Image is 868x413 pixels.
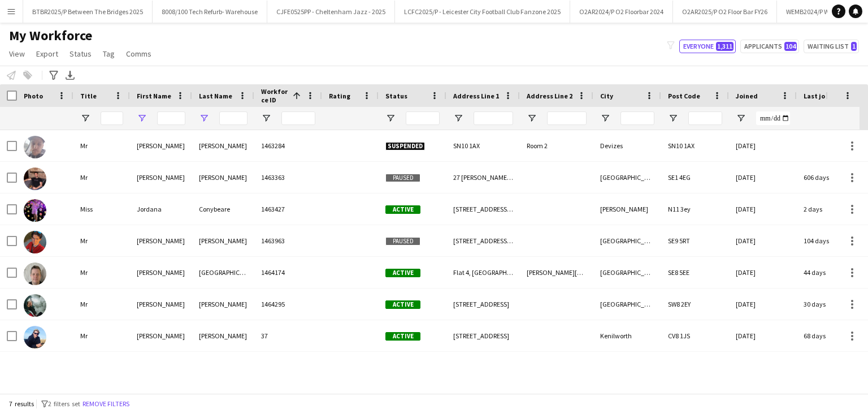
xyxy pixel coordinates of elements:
[9,27,92,44] span: My Workforce
[47,68,60,82] app-action-btn: Advanced filters
[24,167,46,190] img: Daniel O’Flaherty
[520,130,593,161] div: Room 2
[73,162,130,193] div: Mr
[24,231,46,253] img: Aidan Byrne
[329,92,350,100] span: Rating
[804,40,859,53] button: Waiting list1
[716,42,734,51] span: 1,311
[736,92,758,100] span: Joined
[661,162,729,193] div: SE1 4EG
[192,130,254,161] div: [PERSON_NAME]
[73,289,130,320] div: Mr
[593,289,661,320] div: [GEOGRAPHIC_DATA]
[395,1,570,23] button: LCFC2025/P - Leicester City Football Club Fanzone 2025
[593,193,661,225] div: [PERSON_NAME]
[24,199,46,222] img: Jordana Conybeare
[527,92,572,100] span: Address Line 2
[73,257,130,288] div: Mr
[261,87,288,104] span: Workforce ID
[219,111,248,125] input: Last Name Filter Input
[593,162,661,193] div: [GEOGRAPHIC_DATA]
[73,193,130,225] div: Miss
[48,399,80,408] span: 2 filters set
[797,289,865,320] div: 30 days
[688,111,722,125] input: Post Code Filter Input
[729,130,797,161] div: [DATE]
[474,111,513,125] input: Address Line 1 Filter Input
[446,257,520,288] div: Flat 4, [GEOGRAPHIC_DATA],
[729,257,797,288] div: [DATE]
[80,113,90,123] button: Open Filter Menu
[80,398,132,410] button: Remove filters
[668,113,678,123] button: Open Filter Menu
[24,136,46,158] img: Daniel Murray
[254,193,322,225] div: 1463427
[729,289,797,320] div: [DATE]
[192,225,254,256] div: [PERSON_NAME]
[385,237,420,246] span: Paused
[740,40,799,53] button: Applicants104
[593,225,661,256] div: [GEOGRAPHIC_DATA]
[756,111,790,125] input: Joined Filter Input
[385,113,396,123] button: Open Filter Menu
[157,111,185,125] input: First Name Filter Input
[254,225,322,256] div: 1463963
[199,113,209,123] button: Open Filter Menu
[153,1,267,23] button: 8008/100 Tech Refurb- Warehouse
[192,193,254,225] div: Conybeare
[254,289,322,320] div: 1464295
[385,205,420,214] span: Active
[254,130,322,161] div: 1463284
[797,193,865,225] div: 2 days
[593,257,661,288] div: [GEOGRAPHIC_DATA]
[446,320,520,351] div: [STREET_ADDRESS]
[192,257,254,288] div: [GEOGRAPHIC_DATA]
[65,46,96,61] a: Status
[593,320,661,351] div: Kenilworth
[547,111,587,125] input: Address Line 2 Filter Input
[192,320,254,351] div: [PERSON_NAME]
[797,257,865,288] div: 44 days
[661,193,729,225] div: N11 3ey
[73,225,130,256] div: Mr
[254,257,322,288] div: 1464174
[73,320,130,351] div: Mr
[130,225,192,256] div: [PERSON_NAME]
[192,162,254,193] div: [PERSON_NAME]
[267,1,395,23] button: CJFE0525PP - Cheltenham Jazz - 2025
[453,92,499,100] span: Address Line 1
[80,92,97,100] span: Title
[281,111,315,125] input: Workforce ID Filter Input
[130,193,192,225] div: Jordana
[527,113,537,123] button: Open Filter Menu
[192,289,254,320] div: [PERSON_NAME]
[729,320,797,351] div: [DATE]
[98,46,119,61] a: Tag
[130,130,192,161] div: [PERSON_NAME]
[679,40,736,53] button: Everyone1,311
[103,49,115,59] span: Tag
[130,320,192,351] div: [PERSON_NAME]
[385,269,420,277] span: Active
[593,130,661,161] div: Devizes
[24,263,46,285] img: Daniel York
[620,111,654,125] input: City Filter Input
[600,92,613,100] span: City
[385,300,420,309] span: Active
[9,49,25,59] span: View
[32,46,63,61] a: Export
[851,42,857,51] span: 1
[70,49,92,59] span: Status
[446,193,520,225] div: [STREET_ADDRESS][PERSON_NAME]
[254,162,322,193] div: 1463363
[453,113,463,123] button: Open Filter Menu
[446,162,520,193] div: 27 [PERSON_NAME] Close
[661,320,729,351] div: CV8 1JS
[254,320,322,351] div: 37
[804,92,829,100] span: Last job
[385,332,420,341] span: Active
[661,257,729,288] div: SE8 5EE
[130,289,192,320] div: [PERSON_NAME]
[673,1,777,23] button: O2AR2025/P O2 Floor Bar FY26
[797,225,865,256] div: 104 days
